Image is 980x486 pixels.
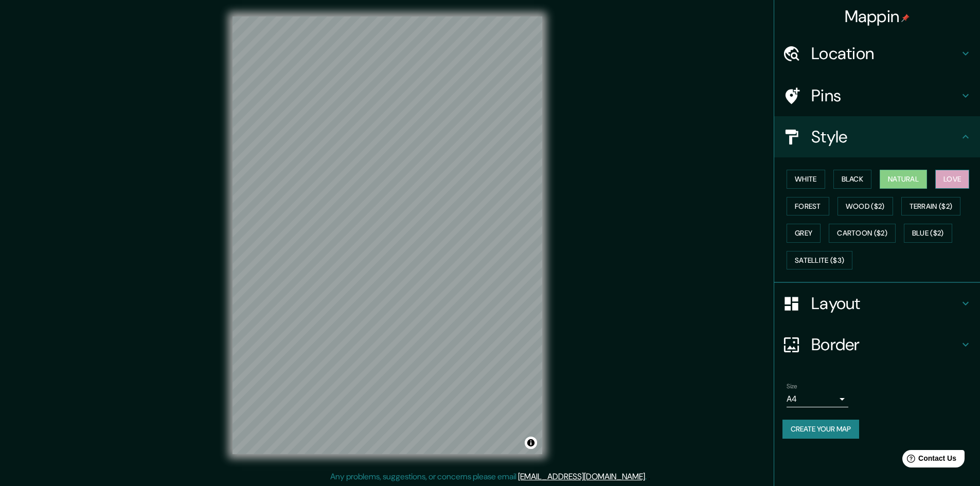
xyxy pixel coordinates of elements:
[811,293,959,314] h4: Layout
[787,382,797,391] label: Size
[647,471,648,483] div: .
[774,324,980,365] div: Border
[787,170,825,189] button: White
[829,224,896,243] button: Cartoon ($2)
[782,420,859,439] button: Create your map
[648,471,650,483] div: .
[518,471,645,482] a: [EMAIL_ADDRESS][DOMAIN_NAME]
[525,437,537,449] button: Toggle attribution
[811,43,959,64] h4: Location
[845,6,910,27] h4: Mappin
[935,170,969,189] button: Love
[833,170,872,189] button: Black
[233,16,542,454] canvas: Map
[774,75,980,116] div: Pins
[811,85,959,106] h4: Pins
[880,170,927,189] button: Natural
[901,14,910,22] img: pin-icon.png
[774,283,980,324] div: Layout
[787,251,852,270] button: Satellite ($3)
[330,471,647,483] p: Any problems, suggestions, or concerns please email .
[811,127,959,147] h4: Style
[787,391,848,407] div: A4
[901,197,961,216] button: Terrain ($2)
[904,224,952,243] button: Blue ($2)
[811,334,959,355] h4: Border
[774,33,980,74] div: Location
[888,446,969,475] iframe: Help widget launcher
[787,224,821,243] button: Grey
[838,197,893,216] button: Wood ($2)
[774,116,980,157] div: Style
[787,197,829,216] button: Forest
